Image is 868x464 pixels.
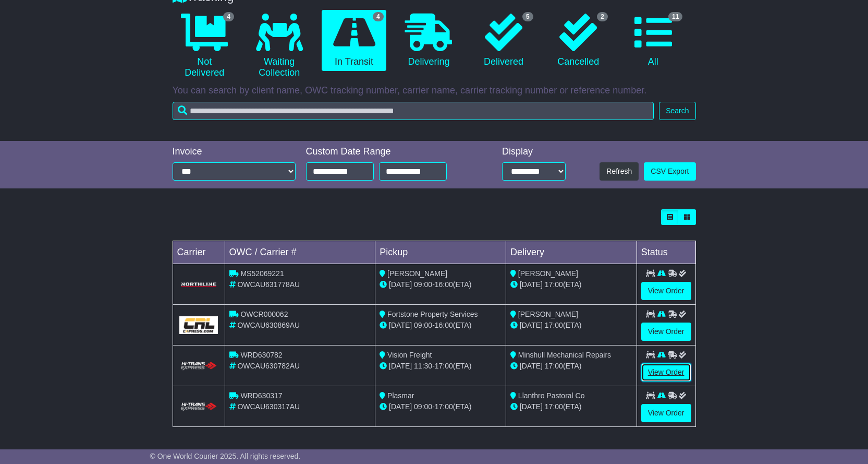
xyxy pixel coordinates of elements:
[397,10,461,72] a: Delivering
[179,402,218,412] img: HiTrans.png
[389,362,412,370] span: [DATE]
[237,362,300,370] span: OWCAU630782AU
[435,321,453,329] span: 16:00
[387,351,432,359] span: Vision Freight
[389,280,412,289] span: [DATE]
[173,146,296,158] div: Invoice
[520,321,543,329] span: [DATE]
[150,452,301,460] span: © One World Courier 2025. All rights reserved.
[510,361,632,372] div: (ETA)
[237,280,300,289] span: OWCAU631778AU
[240,391,282,400] span: WRD630317
[179,316,218,334] img: GetCarrierServiceLogo
[644,162,695,181] a: CSV Export
[668,12,682,21] span: 11
[545,321,563,329] span: 17:00
[387,269,447,278] span: [PERSON_NAME]
[522,12,533,21] span: 5
[520,280,543,289] span: [DATE]
[518,351,611,359] span: Minshull Mechanical Repairs
[435,280,453,289] span: 16:00
[510,401,632,412] div: (ETA)
[179,281,218,288] img: GetCarrierServiceLogo
[641,404,691,422] a: View Order
[637,241,695,264] td: Status
[471,10,535,72] a: 5 Delivered
[375,241,506,264] td: Pickup
[506,241,637,264] td: Delivery
[621,10,685,72] a: 11 All
[414,362,432,370] span: 11:30
[520,362,543,370] span: [DATE]
[414,280,432,289] span: 09:00
[641,282,691,300] a: View Order
[414,321,432,329] span: 09:00
[435,402,453,411] span: 17:00
[380,361,502,372] div: - (ETA)
[510,320,632,331] div: (ETA)
[641,323,691,341] a: View Order
[545,280,563,289] span: 17:00
[240,269,284,278] span: MS52069221
[240,351,282,359] span: WRD630782
[520,402,543,411] span: [DATE]
[173,241,225,264] td: Carrier
[380,320,502,331] div: - (ETA)
[545,362,563,370] span: 17:00
[600,162,639,181] button: Refresh
[237,402,300,411] span: OWCAU630317AU
[641,363,691,382] a: View Order
[225,241,375,264] td: OWC / Carrier #
[306,146,473,158] div: Custom Date Range
[597,12,608,21] span: 2
[373,12,384,21] span: 4
[322,10,386,72] a: 4 In Transit
[223,12,234,21] span: 4
[240,310,288,318] span: OWCR000062
[387,391,414,400] span: Plasmar
[380,279,502,290] div: - (ETA)
[173,10,237,82] a: 4 Not Delivered
[380,401,502,412] div: - (ETA)
[659,102,695,120] button: Search
[414,402,432,411] span: 09:00
[435,362,453,370] span: 17:00
[247,10,311,82] a: Waiting Collection
[518,310,578,318] span: [PERSON_NAME]
[237,321,300,329] span: OWCAU630869AU
[389,321,412,329] span: [DATE]
[173,85,696,97] p: You can search by client name, OWC tracking number, carrier name, carrier tracking number or refe...
[518,269,578,278] span: [PERSON_NAME]
[546,10,610,72] a: 2 Cancelled
[179,361,218,371] img: HiTrans.png
[545,402,563,411] span: 17:00
[389,402,412,411] span: [DATE]
[510,279,632,290] div: (ETA)
[518,391,585,400] span: Llanthro Pastoral Co
[502,146,566,158] div: Display
[387,310,478,318] span: Fortstone Property Services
